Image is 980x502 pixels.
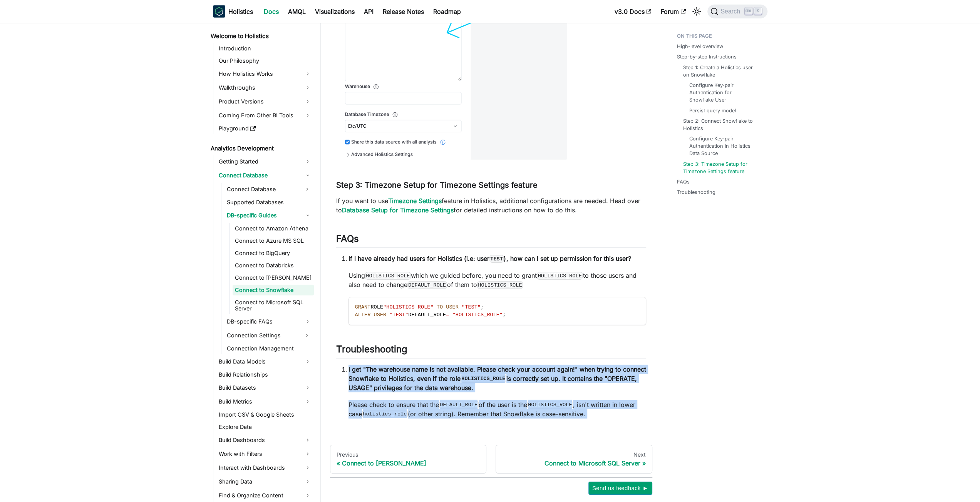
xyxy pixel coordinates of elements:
[690,5,703,18] button: Switch between dark and light mode (currently light mode)
[216,355,314,368] a: Build Data Models
[216,448,314,460] a: Work with Filters
[224,315,314,328] a: DB-specific FAQs
[224,343,314,354] a: Connection Management
[689,107,736,114] a: Persist query model
[359,5,378,18] a: API
[224,197,314,208] a: Supported Databases
[588,482,652,495] button: Send us feedback ►
[216,169,314,182] a: Connect Database
[446,312,449,318] span: =
[689,135,757,157] a: Configure Key-pair Authentication in Holistics Data Source
[388,197,442,205] a: Timezone Settings
[300,329,314,342] button: Expand sidebar category 'Connection Settings'
[477,281,523,289] code: HOLISTICS_ROLE
[216,462,314,474] a: Interact with Dashboards
[233,235,314,246] a: Connect to Azure MS SQL
[537,272,583,280] code: HOLISTICS_ROLE
[683,117,760,132] a: Step 2: Connect Snowflake to Holistics
[656,5,690,18] a: Forum
[446,304,459,310] span: USER
[233,223,314,234] a: Connect to Amazon Athena
[362,410,408,418] code: holistics_role
[592,483,648,493] span: Send us feedback ►
[216,55,314,66] a: Our Philosophy
[683,160,760,175] a: Step 3: Timezone Setup for Timezone Settings feature
[355,312,371,318] span: ALTER
[677,178,690,185] a: FAQs
[342,206,454,214] a: Database Setup for Timezone Settings
[233,272,314,283] a: Connect to [PERSON_NAME]
[216,82,314,94] a: Walkthroughs
[378,5,429,18] a: Release Notes
[439,401,479,409] code: DEFAULT_ROLE
[348,365,646,392] strong: I get "The warehouse name is not available. Please check your account again!" when trying to conn...
[224,329,300,342] a: Connection Settings
[503,312,506,318] span: ;
[259,5,283,18] a: Docs
[216,475,314,488] a: Sharing Data
[481,304,484,310] span: ;
[462,304,481,310] span: "TEST"
[407,281,447,289] code: DEFAULT_ROLE
[213,5,253,18] a: HolisticsHolistics
[677,53,737,60] a: Step-by-step Instructions
[374,312,386,318] span: USER
[348,271,646,289] p: Using which we guided before, you need to grant to those users and also need to change of them to
[502,459,646,467] div: Connect to Microsoft SQL Server
[337,459,480,467] div: Connect to [PERSON_NAME]
[383,304,434,310] span: "HOLISTICS_ROLE"
[336,233,646,248] h2: FAQs
[224,209,314,222] a: DB-specific Guides
[216,382,314,394] a: Build Datasets
[300,183,314,195] button: Expand sidebar category 'Connect Database'
[689,82,757,104] a: Configure Key-pair Authentication for Snowflake User
[216,395,314,408] a: Build Metrics
[337,451,480,458] div: Previous
[224,183,300,195] a: Connect Database
[216,43,314,54] a: Introduction
[283,5,310,18] a: AMQL
[370,304,383,310] span: ROLE
[228,7,253,16] b: Holistics
[233,297,314,314] a: Connect to Microsoft SQL Server
[437,304,443,310] span: TO
[208,143,314,154] a: Analytics Development
[452,312,503,318] span: "HOLISTICS_ROLE"
[213,5,225,18] img: Holistics
[216,123,314,134] a: Playground
[216,434,314,446] a: Build Dashboards
[216,369,314,380] a: Build Relationships
[216,155,314,168] a: Getting Started
[677,188,715,196] a: Troubleshooting
[216,95,314,108] a: Product Versions
[527,401,573,409] code: HOLISTICS_ROLE
[205,23,321,502] nav: Docs sidebar
[610,5,656,18] a: v3.0 Docs
[754,8,762,15] kbd: K
[336,180,646,190] h3: Step 3: Timezone Setup for Timezone Settings feature
[718,8,745,15] span: Search
[233,285,314,295] a: Connect to Snowflake
[336,344,646,358] h2: Troubleshooting
[408,312,446,318] span: DEFAULT_ROLE
[502,451,646,458] div: Next
[348,400,646,419] p: Please check to ensure that the of the user is the , isn't written in lower case (or other string...
[429,5,466,18] a: Roadmap
[330,445,487,474] a: PreviousConnect to [PERSON_NAME]
[216,68,314,80] a: How Holistics Works
[336,196,646,215] p: If you want to use feature in Holistics, additional configurations are needed. Head over to for d...
[233,248,314,259] a: Connect to BigQuery
[489,255,504,263] code: TEST
[216,489,314,502] a: Find & Organize Content
[216,409,314,420] a: Import CSV & Google Sheets
[389,312,408,318] span: "TEST"
[496,445,652,474] a: NextConnect to Microsoft SQL Server
[208,31,314,42] a: Welcome to Holistics
[683,64,760,78] a: Step 1: Create a Holistics user on Snowflake
[355,304,371,310] span: GRANT
[707,5,767,18] button: Search (Ctrl+K)
[216,422,314,432] a: Explore Data
[310,5,359,18] a: Visualizations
